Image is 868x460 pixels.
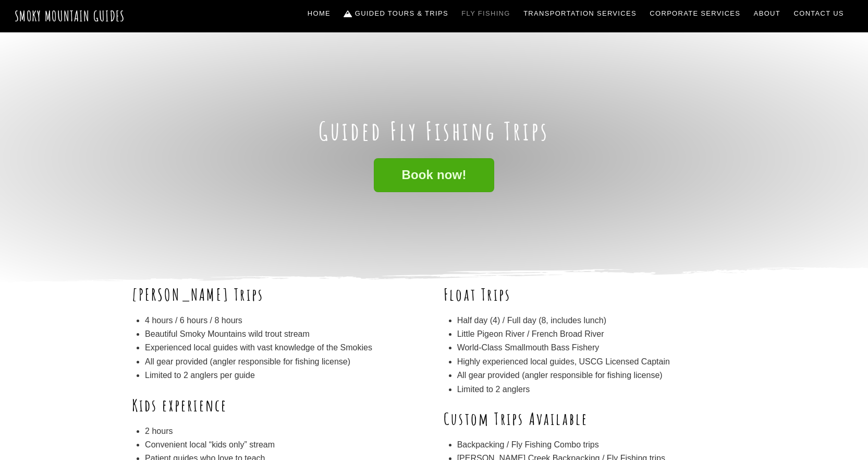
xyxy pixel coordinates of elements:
[374,158,494,192] a: Book now!
[458,3,515,25] a: Fly Fishing
[444,284,511,305] b: Float Trips
[145,314,424,327] li: 4 hours / 6 hours / 8 hours
[145,327,424,341] li: Beautiful Smoky Mountains wild trout stream
[145,438,424,452] li: Convenient local “kids only” stream
[457,383,737,396] li: Limited to 2 anglers
[132,116,737,146] h1: Guided Fly Fishing Trips
[457,438,737,452] li: Backpacking / Fly Fishing Combo trips
[790,3,848,25] a: Contact Us
[132,284,264,305] b: [PERSON_NAME] Trips
[303,3,335,25] a: Home
[519,3,640,25] a: Transportation Services
[145,424,424,438] li: 2 hours
[15,7,125,25] a: Smoky Mountain Guides
[457,327,737,341] li: Little Pigeon River / French Broad River
[457,314,737,327] li: Half day (4) / Full day (8, includes lunch)
[646,3,745,25] a: Corporate Services
[132,394,228,416] b: Kids experience
[750,3,785,25] a: About
[145,341,424,355] li: Experienced local guides with vast knowledge of the Smokies
[457,341,737,355] li: World-Class Smallmouth Bass Fishery
[444,408,588,429] b: Custom Trips Available
[340,3,453,25] a: Guided Tours & Trips
[457,369,737,382] li: All gear provided (angler responsible for fishing license)
[401,170,466,181] span: Book now!
[145,355,424,369] li: All gear provided (angler responsible for fishing license)
[457,355,737,369] li: Highly experienced local guides, USCG Licensed Captain
[145,369,424,382] li: Limited to 2 anglers per guide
